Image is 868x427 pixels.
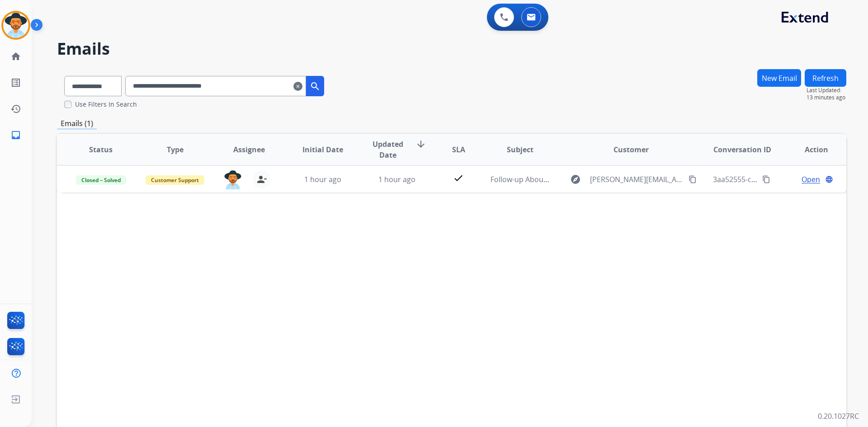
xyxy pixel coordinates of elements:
mat-icon: content_copy [689,175,697,183]
mat-icon: home [10,51,21,62]
mat-icon: clear [293,81,302,92]
mat-icon: history [10,103,21,114]
p: Emails (1) [57,118,97,129]
span: Customer [613,144,649,155]
button: New Email [757,69,801,87]
span: Initial Date [302,144,343,155]
span: Last Updated: [807,87,846,94]
mat-icon: explore [570,174,581,185]
mat-icon: list_alt [10,77,21,88]
mat-icon: check [453,173,464,183]
mat-icon: arrow_downward [415,139,426,150]
p: 0.20.1027RC [818,411,859,422]
span: [PERSON_NAME][EMAIL_ADDRESS][PERSON_NAME][DOMAIN_NAME] [590,174,683,185]
span: Subject [507,144,533,155]
mat-icon: language [825,175,833,183]
span: 13 minutes ago [807,94,846,101]
span: Conversation ID [713,144,771,155]
span: Type [167,144,184,155]
span: 1 hour ago [304,174,341,184]
label: Use Filters In Search [75,100,137,109]
span: Status [89,144,113,155]
span: Closed – Solved [76,175,126,185]
mat-icon: person_remove [256,174,267,185]
button: Refresh [805,69,846,87]
th: Action [772,134,846,165]
mat-icon: content_copy [762,175,770,183]
span: Assignee [233,144,265,155]
span: 1 hour ago [378,174,415,184]
mat-icon: inbox [10,130,21,141]
span: SLA [452,144,465,155]
span: Customer Support [146,175,204,185]
span: Follow-up About Your Claim [491,174,585,184]
img: avatar [3,13,28,38]
span: 3aa52555-cc94-4e8a-b055-3e792b0334a4 [713,174,852,184]
mat-icon: search [310,81,321,92]
span: Updated Date [368,139,409,160]
img: agent-avatar [224,170,242,189]
h2: Emails [57,40,846,58]
span: Open [802,174,820,185]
